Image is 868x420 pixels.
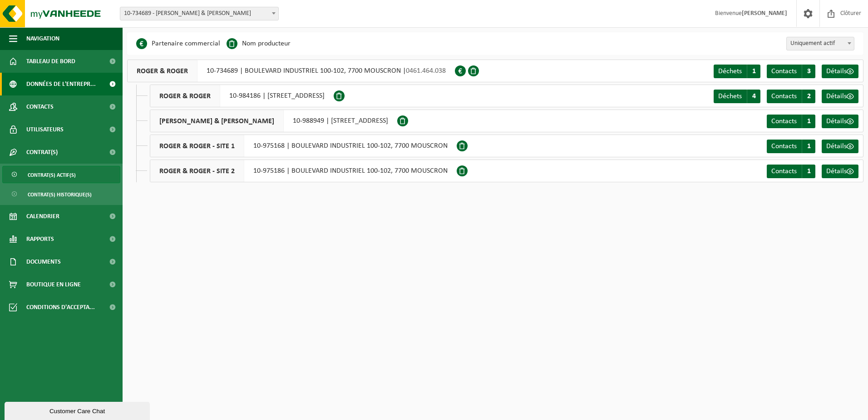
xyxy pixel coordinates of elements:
[747,90,760,103] span: 4
[747,65,760,78] span: 1
[150,110,284,132] span: [PERSON_NAME] & [PERSON_NAME]
[822,65,858,78] a: Détails
[767,140,815,153] a: Contacts 1
[771,168,797,175] span: Contacts
[406,67,446,75] span: 0461.464.038
[26,273,81,296] span: Boutique en ligne
[150,110,397,132] div: 10-988949 | [STREET_ADDRESS]
[150,85,220,107] span: ROGER & ROGER
[26,250,61,273] span: Documents
[150,85,334,107] div: 10-984186 | [STREET_ADDRESS]
[718,93,742,100] span: Déchets
[802,90,815,103] span: 2
[26,228,54,250] span: Rapports
[150,135,457,157] div: 10-975168 | BOULEVARD INDUSTRIEL 100-102, 7700 MOUSCRON
[767,115,815,128] a: Contacts 1
[26,296,95,319] span: Conditions d'accepta...
[767,65,815,78] a: Contacts 3
[28,186,92,203] span: Contrat(s) historique(s)
[120,7,279,20] span: 10-734689 - ROGER & ROGER - MOUSCRON
[822,90,858,103] a: Détails
[26,141,58,164] span: Contrat(s)
[826,143,847,150] span: Détails
[26,95,54,118] span: Contacts
[28,166,76,184] span: Contrat(s) actif(s)
[714,65,760,78] a: Déchets 1
[822,140,858,153] a: Détails
[128,60,197,82] span: ROGER & ROGER
[26,118,64,141] span: Utilisateurs
[802,115,815,128] span: 1
[826,168,847,175] span: Détails
[771,118,797,125] span: Contacts
[714,90,760,103] a: Déchets 4
[771,93,797,100] span: Contacts
[786,37,854,50] span: Uniquement actif
[826,93,847,100] span: Détails
[771,143,797,150] span: Contacts
[826,68,847,75] span: Détails
[718,68,742,75] span: Déchets
[826,118,847,125] span: Détails
[227,37,291,50] li: Nom producteur
[26,50,75,73] span: Tableau de bord
[802,65,815,78] span: 3
[127,60,455,82] div: 10-734689 | BOULEVARD INDUSTRIEL 100-102, 7700 MOUSCRON |
[136,37,220,50] li: Partenaire commercial
[822,115,858,128] a: Détails
[771,68,797,75] span: Contacts
[787,37,854,50] span: Uniquement actif
[767,165,815,178] a: Contacts 1
[767,90,815,103] a: Contacts 2
[5,400,152,420] iframe: chat widget
[2,166,120,183] a: Contrat(s) actif(s)
[150,135,244,157] span: ROGER & ROGER - SITE 1
[2,185,120,203] a: Contrat(s) historique(s)
[802,140,815,153] span: 1
[150,160,244,182] span: ROGER & ROGER - SITE 2
[742,10,787,17] strong: [PERSON_NAME]
[26,73,96,95] span: Données de l'entrepr...
[802,165,815,178] span: 1
[822,165,858,178] a: Détails
[120,7,278,20] span: 10-734689 - ROGER & ROGER - MOUSCRON
[26,205,59,228] span: Calendrier
[150,160,457,182] div: 10-975186 | BOULEVARD INDUSTRIEL 100-102, 7700 MOUSCRON
[26,27,59,50] span: Navigation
